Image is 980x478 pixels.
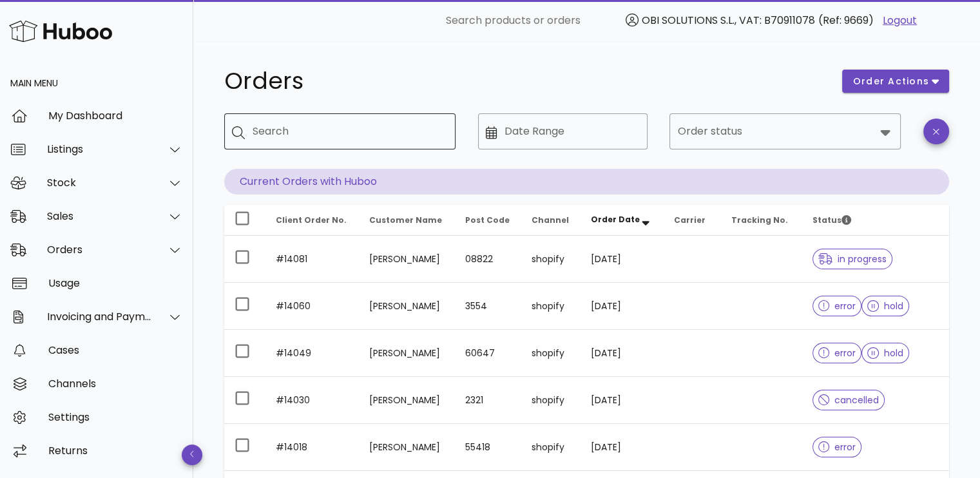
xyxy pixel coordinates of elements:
span: hold [867,349,903,358]
th: Client Order No. [265,205,359,236]
td: 55418 [455,424,521,471]
td: shopify [521,377,581,424]
div: Settings [48,411,183,423]
a: Logout [883,13,917,28]
span: error [818,301,856,311]
span: hold [867,301,903,311]
span: Order Date [591,214,640,225]
td: shopify [521,236,581,283]
span: in progress [818,254,887,263]
div: Orders [47,244,152,256]
td: [PERSON_NAME] [359,236,454,283]
span: Channel [532,215,569,225]
td: [PERSON_NAME] [359,377,454,424]
span: Post Code [465,215,510,225]
td: [PERSON_NAME] [359,283,454,330]
div: Returns [48,445,183,457]
div: Channels [48,378,183,390]
th: Post Code [455,205,521,236]
td: 2321 [455,377,521,424]
span: Tracking No. [731,215,788,225]
td: [DATE] [581,377,664,424]
img: Huboo Logo [9,17,112,45]
span: OBI SOLUTIONS S.L., VAT: B70911078 [642,13,815,28]
span: Client Order No. [276,215,347,225]
button: order actions [842,70,949,93]
div: Stock [47,177,152,189]
th: Carrier [664,205,721,236]
th: Status [802,205,949,236]
span: Customer Name [369,215,442,225]
td: shopify [521,424,581,471]
td: [PERSON_NAME] [359,424,454,471]
td: 3554 [455,283,521,330]
p: Current Orders with Huboo [224,169,949,195]
span: cancelled [818,396,879,405]
td: 60647 [455,330,521,377]
td: #14049 [265,330,359,377]
span: order actions [852,75,930,88]
div: Listings [47,143,152,155]
span: (Ref: 9669) [818,13,874,28]
h1: Orders [224,70,827,93]
th: Order Date: Sorted descending. Activate to remove sorting. [581,205,664,236]
div: Usage [48,277,183,289]
td: shopify [521,283,581,330]
th: Tracking No. [721,205,802,236]
td: [DATE] [581,236,664,283]
div: Cases [48,344,183,356]
td: #14081 [265,236,359,283]
span: Status [812,215,851,225]
td: [DATE] [581,283,664,330]
td: #14060 [265,283,359,330]
td: #14018 [265,424,359,471]
th: Channel [521,205,581,236]
div: My Dashboard [48,110,183,122]
td: 08822 [455,236,521,283]
div: Invoicing and Payments [47,311,152,323]
span: error [818,443,856,452]
th: Customer Name [359,205,454,236]
td: [DATE] [581,330,664,377]
span: Carrier [674,215,706,225]
td: [DATE] [581,424,664,471]
span: error [818,349,856,358]
td: #14030 [265,377,359,424]
div: Sales [47,210,152,222]
td: shopify [521,330,581,377]
td: [PERSON_NAME] [359,330,454,377]
div: Order status [669,113,901,149]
